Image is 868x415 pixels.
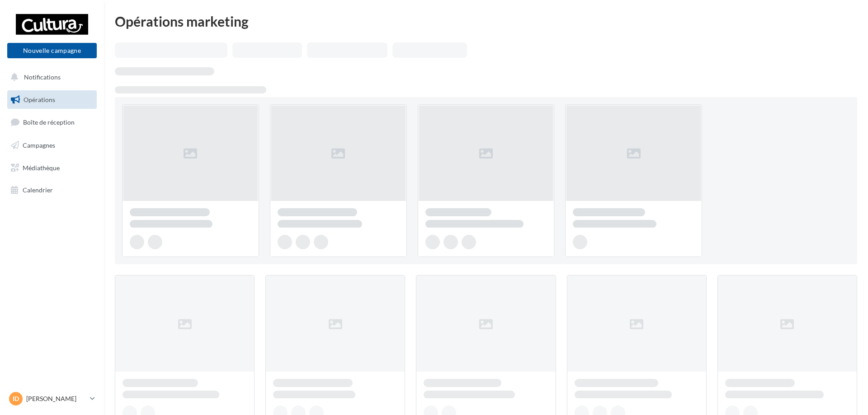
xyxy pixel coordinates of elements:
span: Notifications [24,73,61,81]
a: ID [PERSON_NAME] [7,390,97,407]
span: ID [13,394,19,403]
span: Médiathèque [23,163,60,171]
span: Opérations [24,96,55,103]
span: Campagnes [23,141,55,149]
button: Notifications [5,68,95,87]
span: Boîte de réception [23,118,75,126]
a: Calendrier [5,181,99,200]
span: Calendrier [23,186,53,194]
p: [PERSON_NAME] [26,394,86,403]
a: Boîte de réception [5,112,99,132]
button: Nouvelle campagne [7,43,97,58]
div: Opérations marketing [115,14,857,28]
a: Médiathèque [5,159,99,177]
a: Campagnes [5,136,99,155]
a: Opérations [5,90,99,109]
